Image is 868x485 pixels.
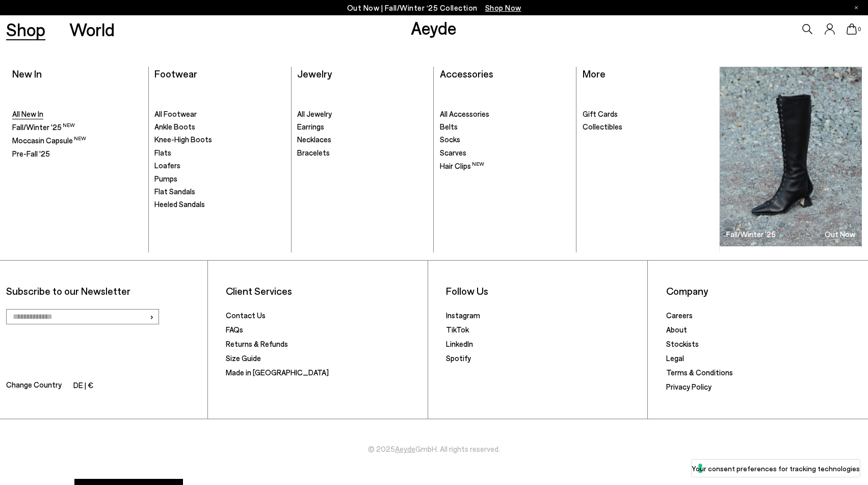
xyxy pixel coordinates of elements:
[154,199,205,209] span: Heeled Sandals
[666,353,684,363] a: Legal
[12,109,43,118] span: All New In
[69,20,115,38] a: World
[297,109,332,118] span: All Jewelry
[154,67,197,80] a: Footwear
[154,187,195,196] span: Flat Sandals
[666,382,712,391] a: Privacy Policy
[6,378,62,393] span: Change Country
[154,199,284,210] a: Heeled Sandals
[440,67,493,80] a: Accessories
[666,311,693,320] a: Careers
[226,325,243,334] a: FAQs
[666,285,862,297] li: Company
[440,161,570,171] a: Hair Clips
[726,231,776,238] h3: Fall/Winter '25
[485,3,521,12] span: Navigate to /collections/new-in
[154,122,284,132] a: Ankle Boots
[297,122,427,132] a: Earrings
[440,135,570,145] a: Socks
[154,109,284,119] a: All Footwear
[154,161,284,171] a: Loafers
[297,109,427,119] a: All Jewelry
[12,122,142,133] a: Fall/Winter '25
[583,122,713,132] a: Collectibles
[446,311,480,320] a: Instagram
[226,353,261,363] a: Size Guide
[440,148,466,157] span: Scarves
[154,174,177,183] span: Pumps
[446,339,473,348] a: LinkedIn
[154,109,197,118] span: All Footwear
[297,135,331,144] span: Necklaces
[666,368,733,377] a: Terms & Conditions
[12,149,142,159] a: Pre-Fall '25
[440,109,489,118] span: All Accessories
[440,161,484,170] span: Hair Clips
[825,231,855,238] h3: Out Now
[666,325,687,334] a: About
[154,122,195,131] span: Ankle Boots
[154,187,284,197] a: Flat Sandals
[12,122,75,132] span: Fall/Winter '25
[226,368,329,377] a: Made in [GEOGRAPHIC_DATA]
[692,460,860,477] button: Your consent preferences for tracking technologies
[297,122,324,131] span: Earrings
[666,339,699,348] a: Stockists
[154,148,284,158] a: Flats
[720,67,862,246] a: Fall/Winter '25 Out Now
[583,67,606,80] a: More
[154,135,212,144] span: Knee-High Boots
[347,2,521,14] p: Out Now | Fall/Winter ‘25 Collection
[6,20,45,38] a: Shop
[154,148,171,157] span: Flats
[12,135,142,146] a: Moccasin Capsule
[226,285,422,297] li: Client Services
[720,67,862,246] img: Group_1295_900x.jpg
[73,379,93,393] li: DE | €
[297,148,330,157] span: Bracelets
[692,463,860,474] label: Your consent preferences for tracking technologies
[440,148,570,158] a: Scarves
[297,67,332,80] a: Jewelry
[226,311,266,320] a: Contact Us
[154,174,284,184] a: Pumps
[411,17,457,38] a: Aeyde
[440,122,458,131] span: Belts
[583,122,622,131] span: Collectibles
[440,135,460,144] span: Socks
[226,339,288,348] a: Returns & Refunds
[446,325,469,334] a: TikTok
[12,109,142,119] a: All New In
[446,353,471,363] a: Spotify
[583,109,713,119] a: Gift Cards
[297,135,427,145] a: Necklaces
[583,109,618,118] span: Gift Cards
[857,27,862,32] span: 0
[12,136,86,145] span: Moccasin Capsule
[6,285,202,297] p: Subscribe to our Newsletter
[446,285,642,297] li: Follow Us
[847,23,857,35] a: 0
[149,309,154,324] span: ›
[12,149,50,158] span: Pre-Fall '25
[440,109,570,119] a: All Accessories
[154,135,284,145] a: Knee-High Boots
[395,444,415,453] a: Aeyde
[440,122,570,132] a: Belts
[12,67,42,80] a: New In
[297,148,427,158] a: Bracelets
[154,161,180,170] span: Loafers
